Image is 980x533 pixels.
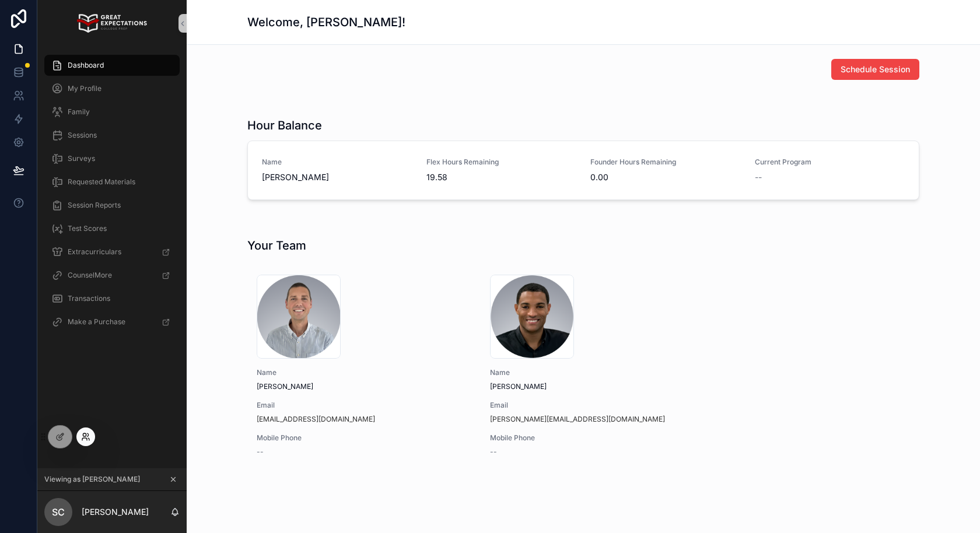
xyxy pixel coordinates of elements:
span: Viewing as [PERSON_NAME] [44,475,140,484]
span: Family [68,107,90,117]
span: Transactions [68,294,110,303]
a: Sessions [44,125,180,146]
span: Name [262,157,412,167]
span: Flex Hours Remaining [426,157,577,167]
span: My Profile [68,84,101,93]
a: Dashboard [44,55,180,76]
a: Surveys [44,148,180,169]
span: Mobile Phone [490,433,695,443]
span: -- [257,447,264,457]
a: Family [44,101,180,122]
span: Requested Materials [68,177,135,187]
a: [PERSON_NAME][EMAIL_ADDRESS][DOMAIN_NAME] [490,415,665,424]
span: Extracurriculars [68,247,121,257]
span: Test Scores [68,224,107,233]
span: [PERSON_NAME] [257,382,462,391]
a: Make a Purchase [44,311,180,332]
span: Founder Hours Remaining [590,157,741,167]
a: Extracurriculars [44,241,180,262]
a: Test Scores [44,218,180,239]
div: scrollable content [37,47,187,348]
h1: Hour Balance [247,117,322,134]
p: [PERSON_NAME] [82,506,149,518]
img: App logo [77,14,146,33]
h1: Welcome, [PERSON_NAME]! [247,14,405,30]
span: 0.00 [590,171,741,183]
span: Session Reports [68,201,121,210]
span: -- [490,447,497,457]
span: Email [490,401,695,410]
a: CounselMore [44,265,180,286]
button: Schedule Session [831,59,919,80]
span: -- [755,171,762,183]
span: 19.58 [426,171,577,183]
span: Email [257,401,462,410]
span: CounselMore [68,271,112,280]
span: Name [257,368,462,377]
a: My Profile [44,78,180,99]
a: [EMAIL_ADDRESS][DOMAIN_NAME] [257,415,375,424]
span: Sessions [68,131,97,140]
span: [PERSON_NAME] [490,382,695,391]
span: Dashboard [68,61,104,70]
span: SC [52,505,65,519]
span: Current Program [755,157,905,167]
a: Requested Materials [44,171,180,192]
a: Transactions [44,288,180,309]
a: Session Reports [44,195,180,216]
span: Name [490,368,695,377]
span: Make a Purchase [68,317,125,327]
span: Mobile Phone [257,433,462,443]
span: Surveys [68,154,95,163]
span: [PERSON_NAME] [262,171,412,183]
span: Schedule Session [841,64,910,75]
h1: Your Team [247,237,306,254]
